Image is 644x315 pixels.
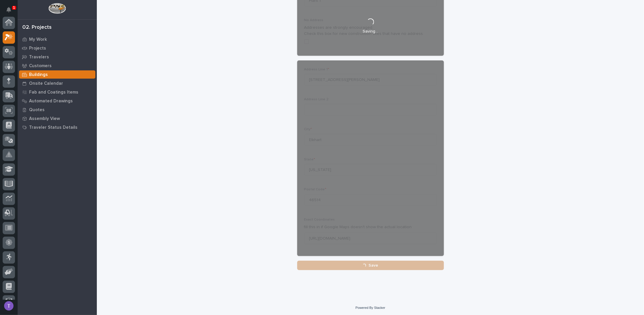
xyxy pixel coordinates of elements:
[18,61,97,70] a: Customers
[7,7,15,16] div: Notifications1
[18,114,97,123] a: Assembly View
[3,4,15,16] button: Notifications
[297,261,444,270] button: Save
[13,6,15,10] p: 1
[29,81,63,86] p: Onsite Calendar
[3,300,15,312] button: users-avatar
[18,96,97,105] a: Automated Drawings
[29,46,46,51] p: Projects
[29,63,52,69] p: Customers
[18,70,97,79] a: Buildings
[18,123,97,132] a: Traveler Status Details
[18,88,97,96] a: Fab and Coatings Items
[48,3,66,14] img: Workspace Logo
[18,105,97,114] a: Quotes
[18,35,97,44] a: My Work
[29,99,73,104] p: Automated Drawings
[29,37,47,42] p: My Work
[369,263,378,268] span: Save
[363,29,378,34] p: Saving…
[18,44,97,52] a: Projects
[356,306,385,309] a: Powered By Stacker
[29,107,45,113] p: Quotes
[22,24,52,31] div: 02. Projects
[18,79,97,88] a: Onsite Calendar
[29,90,78,95] p: Fab and Coatings Items
[29,116,60,121] p: Assembly View
[18,52,97,61] a: Travelers
[29,125,77,130] p: Traveler Status Details
[29,55,49,60] p: Travelers
[29,72,48,77] p: Buildings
